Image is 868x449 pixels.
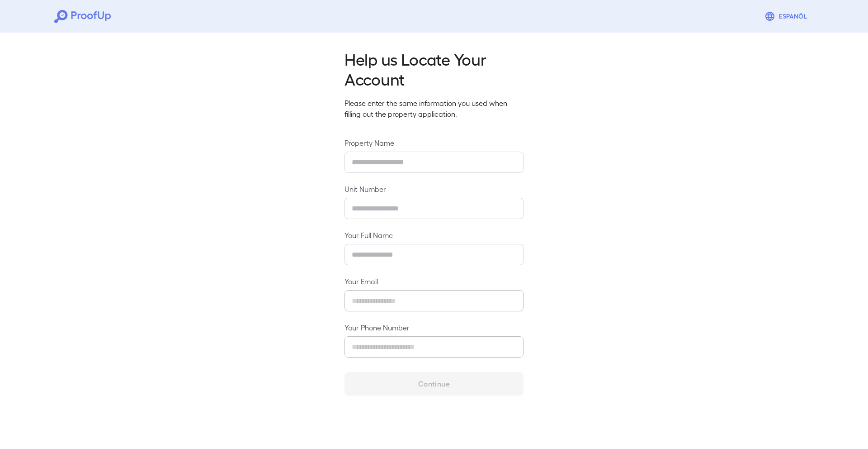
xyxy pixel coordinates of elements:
[344,184,524,194] label: Unit Number
[344,49,524,89] h2: Help us Locate Your Account
[344,98,524,119] p: Please enter the same information you used when filling out the property application.
[344,276,524,287] label: Your Email
[761,7,814,25] button: Espanõl
[344,322,524,333] label: Your Phone Number
[344,138,524,148] label: Property Name
[344,230,524,240] label: Your Full Name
